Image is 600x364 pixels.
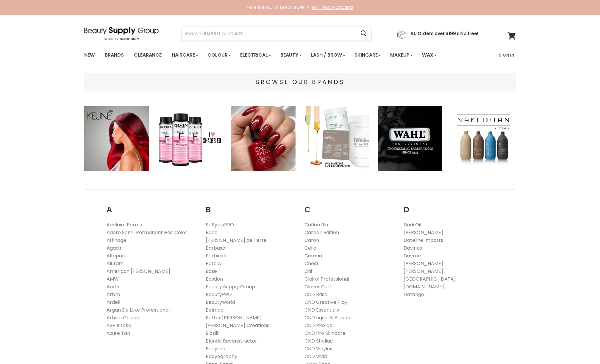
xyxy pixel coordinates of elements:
a: [PERSON_NAME] [404,229,443,236]
a: Barbicide [206,252,228,259]
a: Dadi Oil [404,221,421,228]
a: Skincare [350,49,385,61]
a: [DOMAIN_NAME] [404,283,444,290]
a: Wax [418,49,440,61]
a: Checi [304,260,318,267]
a: Bare All [206,260,224,267]
h2: A [107,196,197,216]
a: [PERSON_NAME] de Terre [206,237,267,244]
form: Product [181,27,372,41]
a: Argan De Luxe Professional [107,307,170,313]
a: Adore Semi-Permanent Hair Color [107,229,187,236]
a: CND Vivid [304,353,327,360]
a: [PERSON_NAME] [404,268,443,275]
a: Affinage [107,237,126,244]
a: Aluram [107,260,124,267]
a: Carbon Edition [304,229,339,236]
a: Electrical [236,49,275,61]
a: Bodyography [206,353,237,360]
a: Belmacil [206,307,226,313]
a: [PERSON_NAME] Creations [206,322,269,329]
a: Beauty [276,49,305,61]
a: CND Brisa [304,291,327,298]
a: CND Liquid & Powder [304,314,352,321]
a: Azure Tan [107,330,130,337]
a: Bacò [206,229,218,236]
a: AMW [107,276,119,282]
a: Biosilk [206,330,220,337]
div: HAIR & BEAUTY TRADE SUPPLY | [77,4,523,10]
a: Acclaim Perms [107,221,142,228]
a: CND Pro Skincare [304,330,346,337]
a: Cerena [304,252,322,259]
a: Artists Choice [107,314,139,321]
input: Search [182,27,356,41]
a: Dateline Imports [404,237,443,244]
a: Arbre [107,291,120,298]
ul: Main menu [80,46,468,64]
a: Barbasol [206,245,226,251]
nav: Main [77,46,523,64]
a: Alfaparf [107,252,126,259]
a: Clearance [129,49,166,61]
h4: BROWSE OUR BRANDS [84,79,516,85]
a: Detango [404,291,424,298]
a: Davines [404,245,422,251]
a: Lash / Brow [306,49,349,61]
a: [PERSON_NAME] [404,260,443,267]
a: Bodyline [206,345,225,352]
a: Caflon Blu [304,221,328,228]
a: Colour [203,49,235,61]
a: ASP Kitoko [107,322,131,329]
a: CND Plexigel [304,322,334,329]
a: Beautyworld [206,299,235,306]
a: American [PERSON_NAME] [107,268,170,275]
a: Sign In [495,49,518,61]
a: CND Vinylux [304,345,332,352]
a: Cello [304,245,316,251]
a: Davroe [404,252,421,259]
a: CND Creative Play [304,299,347,306]
a: Agadir [107,245,122,251]
h2: D [404,196,494,216]
a: Bastion [206,276,223,282]
a: Beauty Supply Group [206,283,255,290]
a: BaBylissPRO [206,221,234,228]
a: Haircare [167,49,202,61]
a: [GEOGRAPHIC_DATA] [404,276,456,282]
a: Clever Curl [304,283,331,290]
a: GET TRADE ACCESS [312,4,354,10]
a: BeautyPRO [206,291,232,298]
iframe: Gorgias live chat messenger [570,336,594,358]
a: Makeup [386,49,416,61]
a: Brands [100,49,128,61]
a: Ardell [107,299,120,306]
a: Chi [304,268,312,275]
a: Clairol Professional [304,276,349,282]
a: Caron [304,237,319,244]
h2: B [206,196,296,216]
h2: C [304,196,395,216]
a: Better [PERSON_NAME] [206,314,262,321]
a: CND Shellac [304,337,333,344]
a: Andis [107,283,119,290]
a: Base [206,268,217,275]
a: Blonde Reconstructor [206,337,257,344]
a: CND Essentials [304,307,339,313]
button: Search [356,27,371,41]
a: New [80,49,99,61]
